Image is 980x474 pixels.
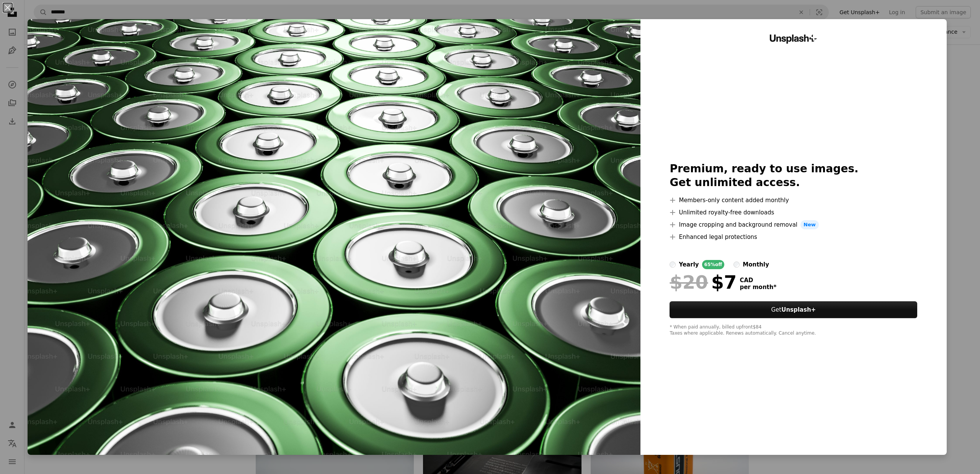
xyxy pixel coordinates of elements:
div: monthly [743,260,769,269]
div: $7 [670,272,737,292]
li: Unlimited royalty-free downloads [670,208,917,217]
div: 65% off [702,260,725,269]
div: * When paid annually, billed upfront $84 Taxes where applicable. Renews automatically. Cancel any... [670,324,917,337]
input: yearly65%off [670,262,676,268]
input: monthly [733,262,740,268]
div: yearly [679,260,699,269]
button: GetUnsplash+ [670,301,917,318]
span: $20 [670,272,708,292]
span: per month * [740,284,776,291]
li: Enhanced legal protections [670,232,917,242]
span: CAD [740,277,776,284]
li: Members-only content added monthly [670,196,917,205]
strong: Unsplash+ [781,306,816,313]
li: Image cropping and background removal [670,220,917,229]
span: New [800,220,819,229]
h2: Premium, ready to use images. Get unlimited access. [670,162,917,190]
